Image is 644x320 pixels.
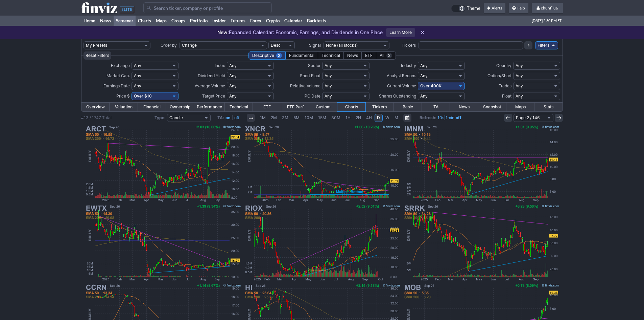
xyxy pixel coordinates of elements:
[318,115,326,120] span: 15M
[385,115,389,120] span: W
[446,115,454,120] a: 1min
[379,93,416,99] span: Shares Outstanding
[402,43,416,48] span: Tickers
[248,51,286,60] div: Descriptive
[394,103,422,111] a: Basic
[81,16,98,26] a: Home
[232,115,233,120] span: |
[318,51,344,60] div: Technical
[316,114,329,122] a: 15M
[210,16,228,26] a: Insider
[234,115,239,120] a: off
[282,115,288,120] span: 3M
[243,124,401,203] img: XNCR - Xencor Inc - Stock Price Chart
[329,114,343,122] a: 30M
[345,115,351,120] span: 1H
[375,114,383,122] a: D
[247,114,255,122] button: Interval
[143,2,272,13] input: Search
[215,63,225,68] span: Index
[451,5,480,12] a: Theme
[387,83,416,88] span: Current Volume
[402,124,560,203] img: IMNM - Immunome Inc - Stock Price Chart
[153,16,169,26] a: Maps
[509,3,528,14] a: Help
[302,114,315,122] a: 10M
[437,115,444,120] a: 10s
[253,103,281,111] a: ETF
[103,83,130,88] span: Earnings Date
[487,73,511,78] span: Option/Short
[309,43,321,48] span: Signal
[291,114,302,122] a: 5M
[402,203,560,282] img: SRRK - Scholar Rock Holding Corp - Stock Price Chart
[111,63,130,68] span: Exchange
[282,16,305,26] a: Calendar
[248,16,264,26] a: Forex
[403,114,411,122] button: Range
[194,103,225,111] a: Performance
[202,93,225,99] span: Target Price
[161,43,177,48] span: Order by
[293,115,300,120] span: 5M
[300,73,320,78] span: Short Float
[217,29,229,35] span: New:
[331,115,340,120] span: 30M
[217,29,383,36] p: Expanded Calendar: Economic, Earnings, and Dividends in One Place
[392,114,401,122] a: M
[364,114,374,122] a: 4H
[456,115,461,120] a: off
[188,16,210,26] a: Portfolio
[387,73,416,78] span: Analyst Recom.
[478,103,506,111] a: Snapshot
[281,103,309,111] a: ETF Perf
[136,16,153,26] a: Charts
[81,103,110,111] a: Overview
[268,114,279,122] a: 2M
[169,16,188,26] a: Groups
[308,63,320,68] span: Sector
[305,16,329,26] a: Backtests
[502,93,511,99] span: Float
[258,114,268,122] a: 1M
[420,115,436,120] b: Refresh:
[114,16,136,26] a: Screener
[225,115,230,120] a: on
[376,51,396,60] div: All
[450,103,478,111] a: News
[484,3,505,14] a: Alerts
[366,115,372,120] span: 4H
[304,93,320,99] span: IPO Date
[228,16,248,26] a: Futures
[343,114,353,122] a: 1H
[116,93,130,99] span: Price $
[260,115,266,120] span: 1M
[84,203,242,282] img: EWTX - Edgewise Therapeutics Inc - Stock Price Chart
[422,103,450,111] a: TA
[225,103,253,111] a: Technical
[84,51,111,60] button: Reset Filters
[154,115,166,120] b: Type:
[195,83,225,88] span: Average Volume
[243,203,401,282] img: RIOX - Defiance Daily Target 2X Long RIOT ETF - Stock Price Chart
[365,103,393,111] a: Tickers
[106,73,130,78] span: Market Cap.
[271,115,277,120] span: 2M
[356,115,361,120] span: 2H
[305,115,313,120] span: 10M
[506,103,534,111] a: Maps
[276,53,282,58] span: 2
[110,103,138,111] a: Valuation
[84,124,242,203] img: ARCT - Arcturus Therapeutics Holdings Inc - Stock Price Chart
[383,114,392,122] a: W
[166,103,194,111] a: Ownership
[377,115,380,120] span: D
[138,103,166,111] a: Financial
[541,5,558,10] span: chunfliu6
[499,83,511,88] span: Trades
[420,114,461,121] span: | |
[217,115,224,120] b: TA:
[81,114,112,121] div: #13 / 1747 Total
[532,16,562,26] span: [DATE] 2:30 PM ET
